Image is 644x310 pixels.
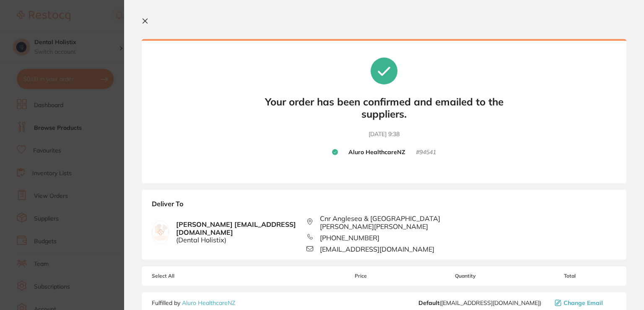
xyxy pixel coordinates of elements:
span: Quantity [407,273,523,279]
b: Default [418,299,439,307]
span: [PHONE_NUMBER] [320,234,379,242]
span: Price [314,273,408,279]
b: Deliver To [152,200,616,215]
button: Change Email [552,299,616,307]
span: ( Dental Holistix ) [176,236,306,244]
p: Fulfilled by [152,299,235,306]
span: Cnr Anglesea & [GEOGRAPHIC_DATA][PERSON_NAME][PERSON_NAME] [320,215,461,230]
span: Select All [152,273,236,279]
b: Your order has been confirmed and emailed to the suppliers. [258,96,510,120]
b: [PERSON_NAME] [EMAIL_ADDRESS][DOMAIN_NAME] [176,221,306,244]
span: orders@aluro.co.nz [418,299,541,306]
b: Aluro HealthcareNZ [348,149,405,156]
img: empty.jpg [152,224,169,241]
small: # 94541 [416,149,436,156]
span: Change Email [563,299,603,306]
span: [EMAIL_ADDRESS][DOMAIN_NAME] [320,245,434,253]
span: Total [523,273,616,279]
a: Aluro HealthcareNZ [182,299,235,307]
